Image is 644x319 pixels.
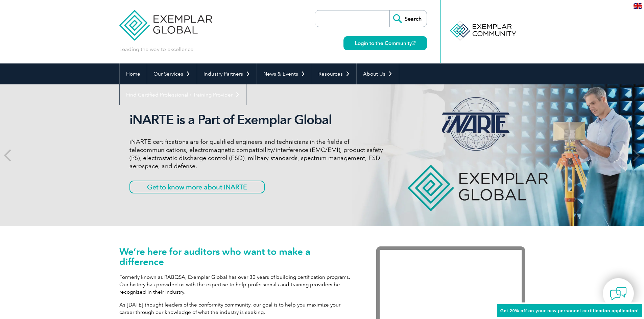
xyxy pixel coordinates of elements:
[119,246,356,267] h1: We’re here for auditors who want to make a difference
[357,63,399,84] a: About Us
[197,63,257,84] a: Industry Partners
[119,273,356,296] p: Formerly known as RABQSA, Exemplar Global has over 30 years of building certification programs. O...
[120,84,246,105] a: Find Certified Professional / Training Provider
[610,285,627,302] img: contact-chat.png
[129,112,383,128] h2: iNARTE is a Part of Exemplar Global
[119,46,193,53] p: Leading the way to excellence
[129,181,265,193] a: Get to know more about iNARTE
[412,41,415,45] img: open_square.png
[634,3,642,9] img: en
[120,63,147,84] a: Home
[129,138,383,170] p: iNARTE certifications are for qualified engineers and technicians in the fields of telecommunicat...
[119,301,356,316] p: As [DATE] thought leaders of the conformity community, our goal is to help you maximize your care...
[343,36,427,50] a: Login to the Community
[389,10,427,27] input: Search
[312,63,356,84] a: Resources
[257,63,312,84] a: News & Events
[147,63,197,84] a: Our Services
[500,308,639,313] span: Get 20% off on your new personnel certification application!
